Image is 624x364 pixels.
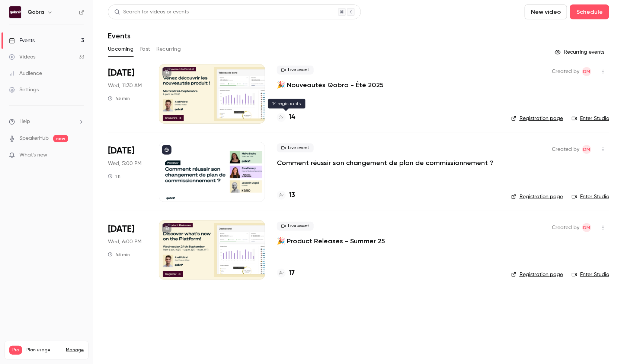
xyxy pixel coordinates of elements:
span: [DATE] [108,223,134,235]
span: Help [19,118,30,126]
button: Recurring events [551,46,609,58]
a: Enter Studio [572,115,609,122]
button: Upcoming [108,43,134,55]
span: DM [583,145,591,154]
div: Sep 24 Wed, 5:00 PM (Europe/Paris) [108,142,147,202]
div: Sep 24 Wed, 11:30 AM (Europe/Paris) [108,64,147,124]
h1: Events [108,31,131,40]
span: Pro [9,346,22,355]
img: Qobra [9,6,21,18]
div: Settings [9,86,39,94]
a: Registration page [511,115,563,122]
div: 1 h [108,173,121,179]
button: Schedule [570,4,609,19]
span: Created by [552,223,579,232]
div: 45 min [108,251,130,257]
div: 45 min [108,95,130,101]
a: Registration page [511,271,563,278]
span: Dylan Manceau [582,67,591,76]
div: Events [9,37,35,44]
span: Live event [277,66,314,75]
span: Live event [277,222,314,231]
span: Plan usage [26,347,61,353]
span: [DATE] [108,145,134,157]
a: Registration page [511,193,563,200]
a: Manage [66,347,84,353]
span: Wed, 6:00 PM [108,238,141,246]
div: Search for videos or events [114,8,189,16]
span: Wed, 5:00 PM [108,160,141,167]
span: Dylan Manceau [582,145,591,154]
button: Past [140,43,150,55]
a: 🎉 Product Releases - Summer 25 [277,237,385,246]
span: DM [583,223,591,232]
div: Sep 24 Wed, 6:00 PM (Europe/Paris) [108,220,147,280]
div: Videos [9,53,35,61]
iframe: Noticeable Trigger [75,152,84,159]
a: Comment réussir son changement de plan de commissionnement ? [277,158,493,167]
span: DM [583,67,591,76]
h6: Qobra [28,9,44,16]
a: 17 [277,268,295,278]
span: Wed, 11:30 AM [108,82,142,89]
a: 🎉 Nouveautés Qobra - Été 2025 [277,80,384,89]
h4: 14 [289,112,295,122]
span: What's new [19,151,47,159]
span: Created by [552,145,579,154]
span: Live event [277,143,314,152]
h4: 17 [289,268,295,278]
span: Created by [552,67,579,76]
a: 13 [277,190,295,200]
li: help-dropdown-opener [9,118,84,126]
a: 14 [277,112,295,122]
a: SpeakerHub [19,134,49,142]
span: Dylan Manceau [582,223,591,232]
a: Enter Studio [572,271,609,278]
button: New video [525,4,567,19]
button: Recurring [156,43,181,55]
div: Audience [9,70,42,77]
a: Enter Studio [572,193,609,200]
span: new [53,135,68,142]
span: [DATE] [108,67,134,79]
h4: 13 [289,190,295,200]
